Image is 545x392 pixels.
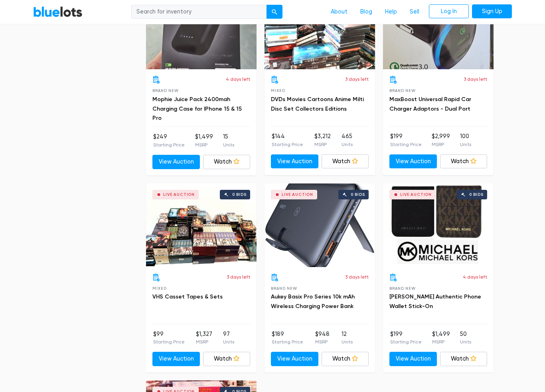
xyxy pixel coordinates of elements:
[315,338,330,345] p: MSRP
[432,132,450,148] li: $2,999
[314,141,331,148] p: MSRP
[152,293,223,300] a: VHS Casset Tapes & Sets
[342,330,353,346] li: 12
[440,154,488,169] a: Watch
[131,5,267,19] input: Search for inventory
[152,352,200,366] a: View Auction
[271,293,355,310] a: Aukey Basix Pro Series 10k mAh Wireless Charging Power Bank
[460,141,471,148] p: Units
[342,132,353,148] li: 465
[271,96,364,112] a: DVDs Movies Cartoons Anime Milti Disc Set Collectors Editions
[203,155,251,169] a: Watch
[460,330,471,346] li: 50
[272,132,303,148] li: $144
[390,330,422,346] li: $199
[163,193,195,197] div: Live Auction
[271,88,285,93] span: Mixed
[472,4,512,19] a: Sign Up
[272,338,303,345] p: Starting Price
[460,338,471,345] p: Units
[271,154,318,169] a: View Auction
[152,286,166,291] span: Mixed
[464,76,487,83] p: 3 days left
[271,286,297,291] span: Brand New
[232,193,247,197] div: 0 bids
[322,352,369,366] a: Watch
[227,273,250,281] p: 3 days left
[33,6,83,18] a: BlueLots
[272,330,303,346] li: $189
[390,132,422,148] li: $199
[389,286,415,291] span: Brand New
[469,193,484,197] div: 0 bids
[226,76,250,83] p: 4 days left
[463,273,487,281] p: 4 days left
[195,133,213,148] li: $1,499
[223,133,234,148] li: 15
[314,132,331,148] li: $3,212
[460,132,471,148] li: 100
[390,338,422,345] p: Starting Price
[265,183,375,267] a: Live Auction 0 bids
[440,352,488,366] a: Watch
[432,141,450,148] p: MSRP
[351,193,365,197] div: 0 bids
[146,183,257,267] a: Live Auction 0 bids
[152,96,242,122] a: Mophie Juice Pack 2400mah Charging Case for IPhone 15 & 15 Pro
[390,141,422,148] p: Starting Price
[389,96,471,112] a: MaxBoost Universal Rapid Car Charger Adaptors - Dual Port
[315,330,330,346] li: $948
[429,4,469,19] a: Log In
[379,4,403,20] a: Help
[342,338,353,345] p: Units
[345,76,369,83] p: 3 days left
[223,141,234,148] p: Units
[400,193,432,197] div: Live Auction
[403,4,426,20] a: Sell
[196,330,212,346] li: $1,327
[195,141,213,148] p: MSRP
[153,133,185,148] li: $249
[152,88,178,93] span: Brand New
[271,352,318,366] a: View Auction
[153,141,185,148] p: Starting Price
[354,4,379,20] a: Blog
[152,155,200,169] a: View Auction
[223,338,234,345] p: Units
[324,4,354,20] a: About
[282,193,313,197] div: Live Auction
[389,293,481,310] a: [PERSON_NAME] Authentic Phone Wallet Stick-On
[322,154,369,169] a: Watch
[432,338,450,345] p: MSRP
[196,338,212,345] p: MSRP
[432,330,450,346] li: $1,499
[389,88,415,93] span: Brand New
[153,338,185,345] p: Starting Price
[389,154,437,169] a: View Auction
[203,352,251,366] a: Watch
[272,141,303,148] p: Starting Price
[383,183,494,267] a: Live Auction 0 bids
[223,330,234,346] li: 97
[345,273,369,281] p: 3 days left
[153,330,185,346] li: $99
[342,141,353,148] p: Units
[389,352,437,366] a: View Auction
